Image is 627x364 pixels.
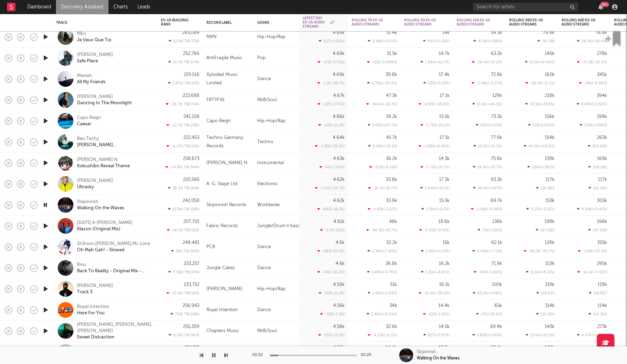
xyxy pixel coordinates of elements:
div: -16.1k | TW: 192k [161,228,199,232]
div: 39.2k [386,114,397,119]
div: [PERSON_NAME][DEMOGRAPHIC_DATA], [PERSON_NAME] [77,142,152,148]
div: -12.7k | TW: 228k [161,123,199,127]
div: 2.34k ( +7.85 % ) [367,249,397,253]
div: 31.5k [387,51,397,56]
div: 4.6k [336,261,345,266]
div: 16.1k [439,282,450,287]
div: 1.45k ( +2.93 % ) [368,291,397,295]
div: -99.3k ( -43.7 % ) [524,249,555,253]
div: Capo Reign [206,117,231,125]
div: -10.6k ( -39.6 % ) [419,291,450,295]
div: -158 ( -0.499 % ) [367,60,397,64]
div: 198k [544,219,555,224]
div: -40.3k ( -45.7 % ) [366,228,397,232]
div: 47.3k [386,93,397,98]
div: Pop [254,48,299,69]
a: Track 3 [77,289,92,295]
div: 38.1k | TW: 259k [161,186,199,190]
div: Rolling 60D Ex-US Audio Streams [562,18,597,27]
div: -47.2k ( -14.5 % ) [577,60,607,64]
div: Dance [254,237,299,258]
div: 73.3k [491,114,502,119]
div: 394k [597,93,607,98]
div: Electronic [254,174,299,195]
div: 41.7k [386,135,397,140]
div: 4.66k [333,114,345,119]
a: All My Friends [77,79,106,85]
div: -746 ( -16.2 % ) [317,270,345,274]
div: Xploded Music Limited [206,71,250,87]
div: 258,673 [183,156,199,161]
div: 16.2k [439,261,450,266]
div: 59.3k [491,30,502,35]
a: [PERSON_NAME] [77,346,113,352]
div: FRTYFVE [206,96,225,104]
div: 9.99k ( +3.41 % ) [577,207,607,211]
div: 114k [545,303,555,308]
div: 5.48k ( +15.1 % ) [368,144,397,148]
a: Back To Reality - Original Mix - Mixed [77,268,152,274]
div: 5.04k ( +41.1 % ) [420,186,450,190]
div: 14.4k [438,303,450,308]
div: 69.7k [491,198,502,203]
div: 117k [545,177,555,182]
div: 14.3k [439,156,450,161]
a: Skipinnish [77,199,98,205]
div: AntiFragile Music [206,54,242,62]
div: 256,943 [183,303,199,308]
div: 75k ( +122 % ) [478,228,502,232]
div: 15k [443,240,450,245]
div: 49.6k ( +147 % ) [473,186,502,190]
button: 99+ [598,4,603,10]
div: Royal Intention [77,304,109,310]
div: 65k [494,303,502,308]
div: 114,394 [536,312,555,316]
div: 119k [545,282,555,287]
div: Dance [254,300,299,321]
div: -1.2k ( -26 % ) [320,228,345,232]
div: Hip-Hop/Rap [254,27,299,48]
div: 77.9k [491,135,502,140]
div: Techno [254,132,299,153]
div: 241,108 [183,114,199,119]
div: 14k [442,30,450,35]
a: [DATE] & [PERSON_NAME] [77,220,133,226]
div: -333 ( -7.3 % ) [320,312,345,316]
div: Meziah [77,73,92,79]
div: Jungle Cakes [206,264,235,272]
div: 137 ( +2.92 % ) [319,39,345,43]
div: 7.33k | TW: 241k [161,270,199,274]
div: 117k [598,177,607,182]
a: Mkn [77,31,86,37]
div: 48k [389,219,397,224]
div: 12.2k | TW: 275k [161,39,199,43]
div: 72.8k [491,72,502,77]
div: 145k [545,51,555,56]
div: 12.5k ( +9.46 % ) [525,60,555,64]
div: 263k [597,135,607,140]
div: Sweet Distraction [77,334,114,341]
div: Track [56,21,150,25]
div: 1.31k ( +8.81 % ) [421,270,450,274]
div: Instrumental [254,153,299,174]
a: Oh Mah Gah! - Slowed [77,247,125,253]
div: Latest Day Ex-US Audio Streams [303,16,334,29]
div: -842 ( -18.2 % ) [317,207,345,211]
div: 36.2k [386,156,397,161]
a: Je Veux Que Toi [77,37,111,43]
div: 21k | TW: 269k [161,249,199,253]
div: -6.93k ( -28.8 % ) [418,102,450,106]
a: Caesar [77,121,91,127]
div: -66 ( -1.42 % ) [319,165,345,169]
div: -10.4k ( -14.2 % ) [472,60,502,64]
div: 6.75k ( +20.4 % ) [367,81,397,85]
div: 128k [545,240,555,245]
div: 749 | TW: 258k [161,312,199,316]
div: -2.46k ( -3.27 % ) [472,81,502,85]
div: -14.8k | TW: 244k [161,165,199,169]
div: 355k [597,240,607,245]
div: 19.9k ( +35.7 % ) [473,165,502,169]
